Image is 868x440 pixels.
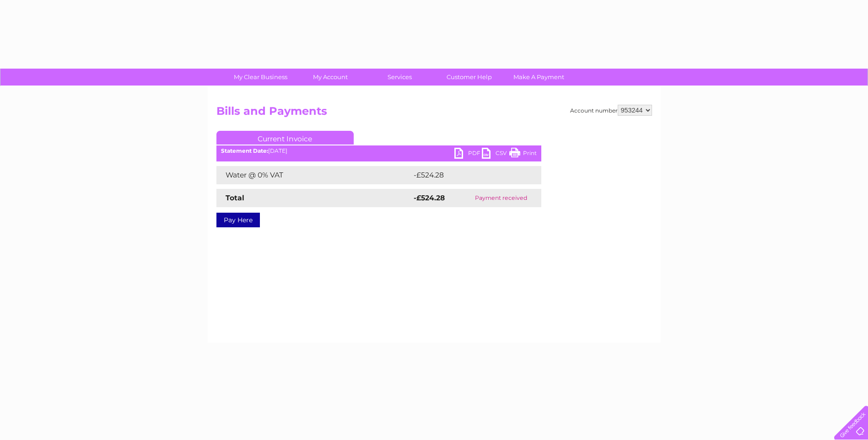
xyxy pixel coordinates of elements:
[223,69,298,86] a: My Clear Business
[216,148,541,154] div: [DATE]
[454,148,482,161] a: PDF
[362,69,437,86] a: Services
[509,148,537,161] a: Print
[482,148,509,161] a: CSV
[292,69,368,86] a: My Account
[216,105,652,122] h2: Bills and Payments
[461,189,541,207] td: Payment received
[221,147,268,154] b: Statement Date:
[216,131,354,145] a: Current Invoice
[226,193,244,202] strong: Total
[501,69,577,86] a: Make A Payment
[411,166,526,184] td: -£524.28
[431,69,507,86] a: Customer Help
[216,166,411,184] td: Water @ 0% VAT
[414,193,445,202] strong: -£524.28
[216,213,260,227] a: Pay Here
[570,105,652,116] div: Account number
